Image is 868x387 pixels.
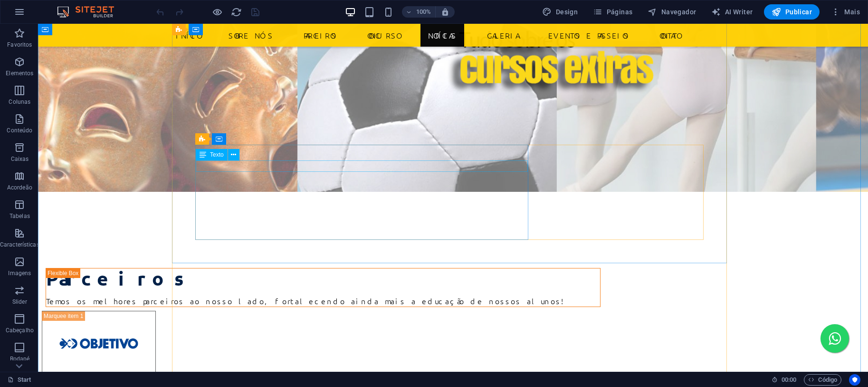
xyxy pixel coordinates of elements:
[10,355,30,363] p: Rodapé
[644,4,700,20] button: Navegador
[7,127,32,134] p: Conteúdo
[827,4,864,20] button: Mais
[542,7,578,17] span: Design
[764,4,820,20] button: Publicar
[230,6,242,18] button: reload
[831,7,860,17] span: Mais
[6,69,33,77] p: Elementos
[12,298,27,306] p: Slider
[593,7,632,17] span: Páginas
[782,374,796,386] span: 00 00
[589,4,636,20] button: Páginas
[7,41,32,49] p: Favoritos
[402,6,436,18] button: 100%
[788,376,790,383] span: :
[11,155,29,163] p: Caixas
[711,7,753,17] span: AI Writer
[7,184,32,191] p: Acordeão
[210,152,224,158] span: Texto
[8,269,31,277] p: Imagens
[804,374,841,386] button: Código
[55,6,126,18] img: Editor Logo
[648,7,696,17] span: Navegador
[8,374,31,386] a: Clique para cancelar a seleção. Clique duas vezes para abrir as Páginas
[808,374,837,386] span: Código
[772,7,812,17] span: Publicar
[441,8,449,16] i: Ao redimensionar, ajusta automaticamente o nível de zoom para caber no dispositivo escolhido.
[6,327,34,334] p: Cabeçalho
[231,7,242,18] i: Recarregar página
[772,374,797,386] h6: Tempo de sessão
[538,4,582,20] div: Design (Ctrl+Alt+Y)
[707,4,756,20] button: AI Writer
[10,212,30,220] p: Tabelas
[538,4,582,20] button: Design
[9,98,30,106] p: Colunas
[416,6,431,18] h6: 100%
[211,6,223,18] button: Clique aqui para sair do modo de visualização e continuar editando
[849,374,860,386] button: Usercentrics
